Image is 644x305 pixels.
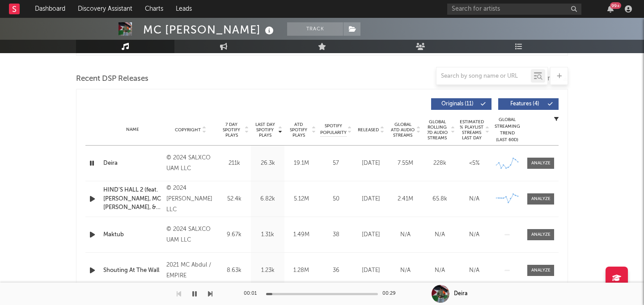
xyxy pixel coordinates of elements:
[143,22,276,37] div: MC [PERSON_NAME]
[390,266,420,275] div: N/A
[436,73,531,80] input: Search by song name or URL
[103,159,162,168] a: Deira
[320,195,352,204] div: 50
[287,122,310,138] span: ATD Spotify Plays
[253,230,282,239] div: 1.31k
[287,159,316,168] div: 19.1M
[253,159,282,168] div: 26.3k
[287,195,316,204] div: 5.12M
[166,224,215,246] div: © 2024 SALXCO UAM LLC
[253,195,282,204] div: 6.82k
[425,195,455,204] div: 65.8k
[382,288,400,299] div: 00:29
[103,126,162,133] div: Name
[390,230,420,239] div: N/A
[356,195,386,204] div: [DATE]
[459,119,484,141] span: Estimated % Playlist Streams Last Day
[356,230,386,239] div: [DATE]
[425,230,455,239] div: N/A
[356,159,386,168] div: [DATE]
[607,5,614,13] button: 99+
[390,122,415,138] span: Global ATD Audio Streams
[459,266,489,275] div: N/A
[504,101,545,107] span: Features ( 4 )
[390,159,420,168] div: 7.55M
[320,123,347,136] span: Spotify Popularity
[220,195,249,204] div: 52.4k
[166,153,215,174] div: © 2024 SALXCO UAM LLC
[175,127,201,133] span: Copyright
[494,117,521,143] div: Global Streaming Trend (Last 60D)
[220,230,249,239] div: 9.67k
[358,127,379,133] span: Released
[356,266,386,275] div: [DATE]
[447,4,581,15] input: Search for artists
[103,186,162,212] a: HIND'S HALL 2 (feat. [PERSON_NAME], MC [PERSON_NAME], & [PERSON_NAME])
[610,2,621,9] div: 99 +
[220,122,243,138] span: 7 Day Spotify Plays
[459,159,489,168] div: <5%
[253,122,277,138] span: Last Day Spotify Plays
[220,266,249,275] div: 8.63k
[166,183,215,215] div: © 2024 [PERSON_NAME] LLC
[498,98,559,110] button: Features(4)
[287,230,316,239] div: 1.49M
[287,22,343,36] button: Track
[244,288,262,299] div: 00:01
[320,159,352,168] div: 57
[320,266,352,275] div: 36
[390,195,420,204] div: 2.41M
[459,230,489,239] div: N/A
[425,266,455,275] div: N/A
[220,159,249,168] div: 211k
[103,266,162,275] a: Shouting At The Wall
[431,98,491,110] button: Originals(11)
[454,290,467,298] div: Deira
[437,101,478,107] span: Originals ( 11 )
[459,195,489,204] div: N/A
[103,230,162,239] a: Maktub
[287,266,316,275] div: 1.28M
[425,159,455,168] div: 228k
[320,230,352,239] div: 38
[166,260,215,281] div: 2021 MC Abdul / EMPIRE
[425,119,449,141] span: Global Rolling 7D Audio Streams
[253,266,282,275] div: 1.23k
